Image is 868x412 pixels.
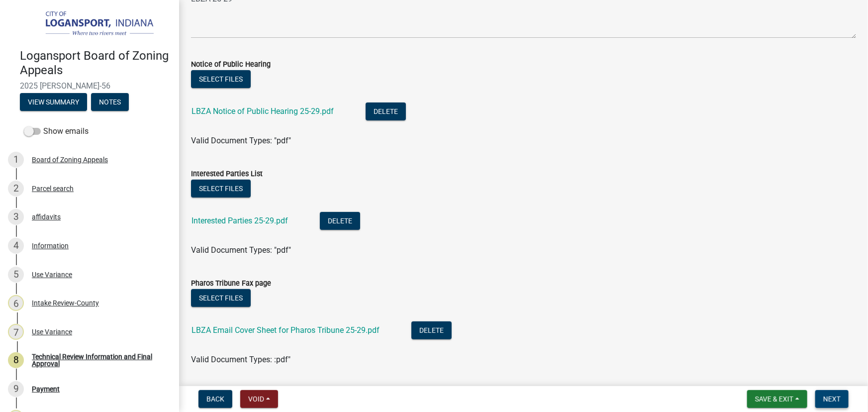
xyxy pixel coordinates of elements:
[320,217,360,226] wm-modal-confirm: Delete Document
[24,125,89,137] label: Show emails
[8,267,24,283] div: 5
[191,70,251,88] button: Select files
[191,61,271,68] label: Notice of Public Hearing
[198,390,232,408] button: Back
[32,242,69,249] div: Information
[411,326,452,336] wm-modal-confirm: Delete Document
[20,93,87,111] button: View Summary
[8,295,24,311] div: 6
[8,209,24,225] div: 3
[32,386,60,393] div: Payment
[8,324,24,340] div: 7
[191,355,290,364] span: Valid Document Types: :pdf"
[20,49,171,78] h4: Logansport Board of Zoning Appeals
[191,171,263,178] label: Interested Parties List
[191,245,291,255] span: Valid Document Types: "pdf"
[32,185,74,192] div: Parcel search
[8,352,24,368] div: 8
[191,136,291,145] span: Valid Document Types: "pdf"
[20,81,159,91] span: 2025 [PERSON_NAME]-56
[20,10,163,38] img: City of Logansport, Indiana
[20,99,87,107] wm-modal-confirm: Summary
[32,271,72,278] div: Use Variance
[240,390,278,408] button: Void
[191,180,251,198] button: Select files
[91,93,129,111] button: Notes
[192,216,288,225] a: Interested Parties 25-29.pdf
[8,381,24,397] div: 9
[192,325,380,335] a: LBZA Email Cover Sheet for Pharos Tribune 25-29.pdf
[32,213,61,220] div: affidavits
[755,395,793,403] span: Save & Exit
[823,395,841,403] span: Next
[815,390,849,408] button: Next
[32,300,99,307] div: Intake Review-County
[8,238,24,254] div: 4
[32,353,163,367] div: Technical Review Information and Final Approval
[206,395,224,403] span: Back
[8,152,24,168] div: 1
[411,321,452,339] button: Delete
[747,390,807,408] button: Save & Exit
[8,181,24,197] div: 2
[248,395,264,403] span: Void
[32,328,72,335] div: Use Variance
[192,106,334,116] a: LBZA Notice of Public Hearing 25-29.pdf
[366,103,406,120] button: Delete
[191,280,271,287] label: Pharos Tribune Fax page
[91,99,129,107] wm-modal-confirm: Notes
[320,212,360,230] button: Delete
[191,289,251,307] button: Select files
[32,156,108,163] div: Board of Zoning Appeals
[366,107,406,117] wm-modal-confirm: Delete Document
